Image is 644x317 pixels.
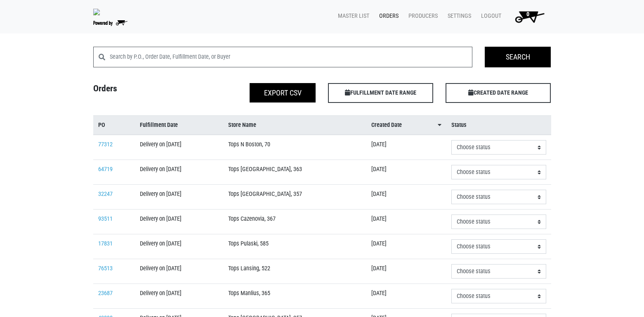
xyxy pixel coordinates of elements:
td: [DATE] [366,135,446,160]
td: Delivery on [DATE] [135,135,223,160]
a: 32247 [98,191,113,198]
td: [DATE] [366,185,446,210]
img: Powered by Big Wheelbarrow [93,20,127,26]
td: Tops [GEOGRAPHIC_DATA], 363 [223,160,367,185]
td: Delivery on [DATE] [135,234,223,259]
span: CREATED DATE RANGE [446,83,551,103]
td: Tops Cazenovia, 367 [223,210,367,234]
a: 77312 [98,141,113,148]
span: Fulfillment Date [140,121,178,130]
a: Producers [402,8,441,24]
a: Created Date [371,121,441,130]
td: Tops Manlius, 365 [223,284,367,309]
td: Tops N Boston, 70 [223,135,367,160]
td: [DATE] [366,259,446,284]
button: Export CSV [250,83,316,102]
a: 64719 [98,166,113,173]
a: Orders [373,8,402,24]
span: Store Name [228,121,256,130]
td: Delivery on [DATE] [135,210,223,234]
a: PO [98,121,130,130]
td: [DATE] [366,234,446,259]
a: 93511 [98,215,113,222]
td: [DATE] [366,160,446,185]
a: 0 [505,8,551,25]
a: Logout [474,8,505,24]
a: 23687 [98,290,113,297]
a: Status [451,121,546,130]
span: 0 [526,11,529,18]
a: Store Name [228,121,362,130]
span: PO [98,121,105,130]
input: Search by P.O., Order Date, Fulfillment Date, or Buyer [110,47,473,67]
a: Settings [441,8,474,24]
td: Delivery on [DATE] [135,160,223,185]
a: Fulfillment Date [140,121,218,130]
span: Created Date [371,121,402,130]
td: [DATE] [366,210,446,234]
td: Delivery on [DATE] [135,259,223,284]
a: 17831 [98,240,113,247]
input: Search [485,47,551,67]
td: Tops Lansing, 522 [223,259,367,284]
span: FULFILLMENT DATE RANGE [328,83,433,103]
td: Delivery on [DATE] [135,284,223,309]
img: 279edf242af8f9d49a69d9d2afa010fb.png [93,9,100,15]
td: Tops [GEOGRAPHIC_DATA], 357 [223,185,367,210]
span: Status [451,121,467,130]
a: 76513 [98,265,113,272]
h4: Orders [87,83,205,100]
a: Master List [331,8,373,24]
img: Cart [511,8,548,25]
td: [DATE] [366,284,446,309]
td: Tops Pulaski, 585 [223,234,367,259]
td: Delivery on [DATE] [135,185,223,210]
